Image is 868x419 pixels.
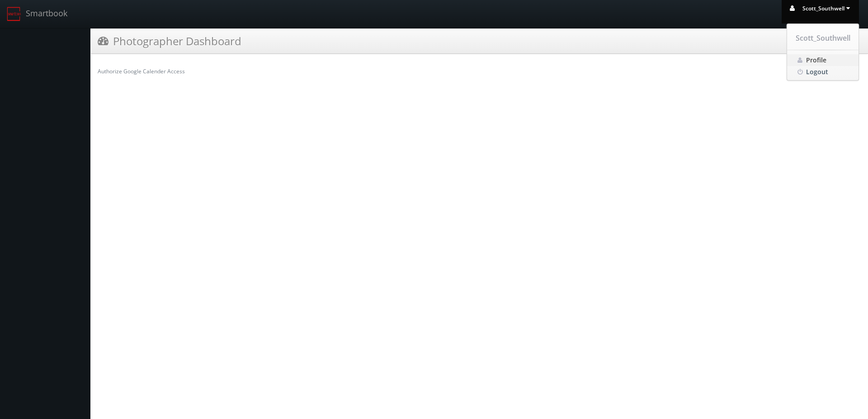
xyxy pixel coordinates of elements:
span: Profile [806,56,826,64]
span: Scott_Southwell [787,33,859,43]
a: Logout [787,66,859,78]
img: smartbook-logo.png [7,7,21,21]
h3: Photographer Dashboard [98,33,241,49]
a: Profile [787,54,859,66]
a: Authorize Google Calender Access [98,67,185,75]
span: Scott_Southwell [802,5,853,12]
span: Logout [806,67,828,76]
